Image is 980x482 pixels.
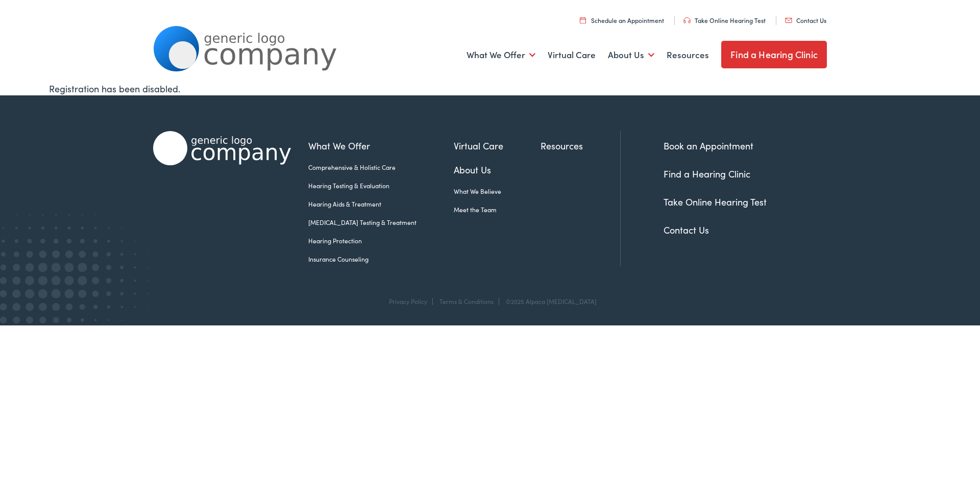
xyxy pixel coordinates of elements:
[454,187,541,196] a: What We Believe
[667,36,709,74] a: Resources
[683,17,691,23] img: utility icon
[664,167,750,180] a: Find a Hearing Clinic
[454,139,541,153] a: Virtual Care
[308,199,454,209] a: Hearing Aids & Treatment
[580,16,664,24] a: Schedule an Appointment
[664,223,709,236] a: Contact Us
[308,236,454,245] a: Hearing Protection
[467,36,535,74] a: What We Offer
[608,36,654,74] a: About Us
[721,41,827,68] a: Find a Hearing Clinic
[308,163,454,172] a: Comprehensive & Holistic Care
[308,139,454,153] a: What We Offer
[153,131,291,165] img: Alpaca Audiology
[454,163,541,176] a: About Us
[541,139,620,153] a: Resources
[664,195,767,208] a: Take Online Hearing Test
[389,297,427,306] a: Privacy Policy
[785,16,826,24] a: Contact Us
[580,17,586,23] img: utility icon
[439,297,494,306] a: Terms & Conditions
[49,82,931,95] div: Registration has been disabled.
[308,255,454,264] a: Insurance Counseling
[785,18,792,23] img: utility icon
[308,218,454,227] a: [MEDICAL_DATA] Testing & Treatment
[664,139,753,152] a: Book an Appointment
[308,181,454,190] a: Hearing Testing & Evaluation
[454,205,541,214] a: Meet the Team
[683,16,766,24] a: Take Online Hearing Test
[501,298,597,305] div: ©2025 Alpaca [MEDICAL_DATA]
[548,36,596,74] a: Virtual Care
